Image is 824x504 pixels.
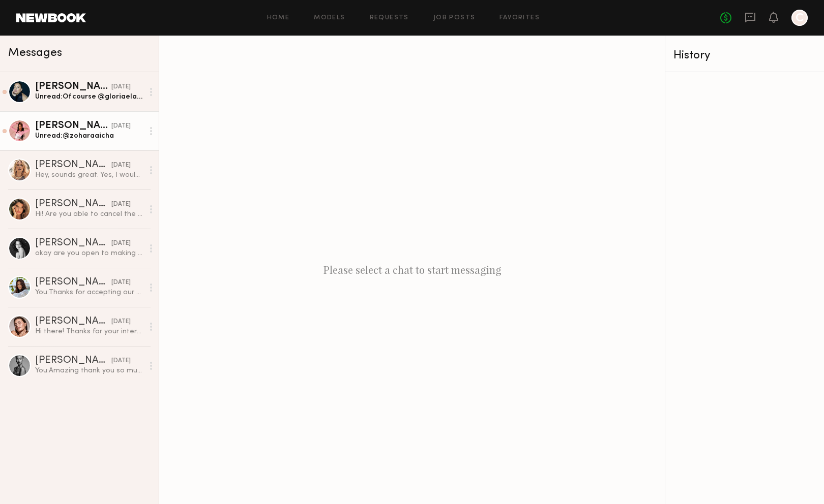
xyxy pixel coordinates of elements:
[35,170,143,180] div: Hey, sounds great. Yes, I would love to work with you and looking forward to create the content.)
[35,160,111,170] div: [PERSON_NAME]
[673,50,816,61] div: History
[791,10,808,26] a: C
[35,82,111,92] div: [PERSON_NAME]
[35,288,143,297] div: You: Thanks for accepting our collab. I want to confirm that the campaign deliverables below: Con...
[35,366,143,375] div: You: Amazing thank you so much [PERSON_NAME]
[433,15,476,21] a: Job Posts
[111,239,131,248] div: [DATE]
[35,238,111,248] div: [PERSON_NAME]
[35,92,143,102] div: Unread: Of course @gloriaelachkar
[111,200,131,209] div: [DATE]
[499,15,540,21] a: Favorites
[111,161,131,170] div: [DATE]
[8,47,62,59] span: Messages
[267,15,290,21] a: Home
[35,199,111,209] div: [PERSON_NAME]
[159,36,665,504] div: Please select a chat to start messaging
[111,82,131,92] div: [DATE]
[35,248,143,258] div: okay are you open to making the rate $200? Due to the requirements with posting and creating supe...
[35,327,143,336] div: Hi there! Thanks for your interest :) Is there any flexibility in the budget? Typically for an ed...
[111,278,131,288] div: [DATE]
[370,15,409,21] a: Requests
[111,317,131,327] div: [DATE]
[35,356,111,366] div: [PERSON_NAME]
[35,277,111,288] div: [PERSON_NAME]
[111,121,131,131] div: [DATE]
[314,15,345,21] a: Models
[35,131,143,141] div: Unread: @zoharaaicha
[35,317,111,327] div: [PERSON_NAME]
[35,121,111,131] div: [PERSON_NAME]
[111,356,131,366] div: [DATE]
[35,209,143,219] div: Hi! Are you able to cancel the job please? Just want to make sure you don’t send products my way....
